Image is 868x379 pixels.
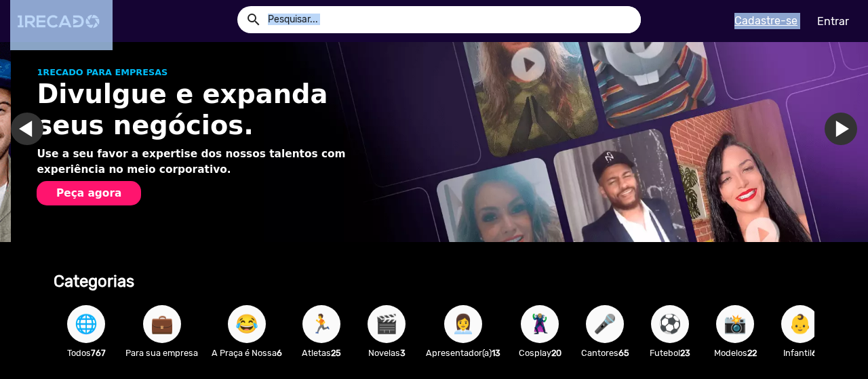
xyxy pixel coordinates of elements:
[67,305,105,343] button: 🌐
[60,346,112,359] p: Todos
[228,305,266,343] button: 😂
[579,346,631,359] p: Cantores
[716,305,754,343] button: 📸
[651,305,689,343] button: ⚽
[618,348,629,358] b: 65
[241,7,264,31] button: Example home icon
[586,305,624,343] button: 🎤
[151,305,174,343] span: 💼
[245,12,262,28] mat-icon: Example home icon
[400,348,406,358] b: 3
[680,348,690,358] b: 23
[658,305,682,343] span: ⚽
[331,348,341,358] b: 25
[528,305,551,343] span: 🦹🏼‍♀️
[452,305,475,343] span: 👩‍💼
[644,346,696,359] p: Futebol
[143,305,181,343] button: 💼
[492,348,500,358] b: 13
[521,305,559,343] button: 🦹🏼‍♀️
[375,305,398,343] span: 🎬
[296,346,347,359] p: Atletas
[781,305,819,343] button: 👶
[734,14,797,27] u: Cadastre-se
[277,348,282,358] b: 6
[514,346,566,359] p: Cosplay
[835,113,868,145] a: Ir para o próximo slide
[310,305,333,343] span: 🏃
[302,305,340,343] button: 🏃
[212,346,282,359] p: A Praça é Nossa
[774,346,826,359] p: Infantil
[91,348,106,358] b: 767
[75,305,98,343] span: 🌐
[37,181,141,205] button: Peça agora
[551,348,561,358] b: 20
[709,346,761,359] p: Modelos
[368,305,406,343] button: 🎬
[789,305,812,343] span: 👶
[258,6,641,33] input: Pesquisar...
[37,79,384,141] h1: Divulgue e expanda seus negócios.
[747,348,757,358] b: 22
[426,346,500,359] p: Apresentador(a)
[125,346,198,359] p: Para sua empresa
[593,305,616,343] span: 🎤
[812,348,817,358] b: 6
[235,305,258,343] span: 😂
[724,305,747,343] span: 📸
[22,113,54,145] a: Ir para o slide anterior
[361,346,412,359] p: Novelas
[37,66,384,79] p: 1RECADO PARA EMPRESAS
[808,9,858,33] a: Entrar
[54,272,134,291] b: Categorias
[444,305,482,343] button: 👩‍💼
[37,146,384,178] p: Use a seu favor a expertise dos nossos talentos com experiência no meio corporativo.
